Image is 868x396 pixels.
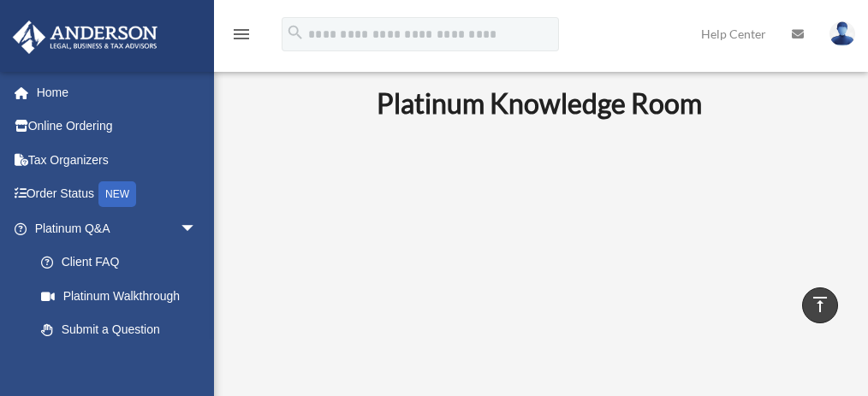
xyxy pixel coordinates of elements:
a: Submit a Question [24,313,223,347]
i: vertical_align_top [810,294,830,315]
span: arrow_drop_down [180,211,214,246]
b: Platinum Knowledge Room [377,86,702,120]
i: menu [231,24,252,44]
img: Anderson Advisors Platinum Portal [8,21,163,54]
a: menu [231,30,252,44]
div: NEW [98,181,136,207]
img: User Pic [829,21,855,46]
i: search [286,23,305,42]
a: Home [12,75,223,109]
a: Client FAQ [24,245,223,280]
a: Platinum Walkthrough [24,279,223,313]
a: Tax Organizers [12,143,223,177]
a: Platinum Q&Aarrow_drop_down [12,211,223,245]
a: vertical_align_top [802,287,838,323]
a: Online Ordering [12,109,223,144]
a: Order StatusNEW [12,177,223,212]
